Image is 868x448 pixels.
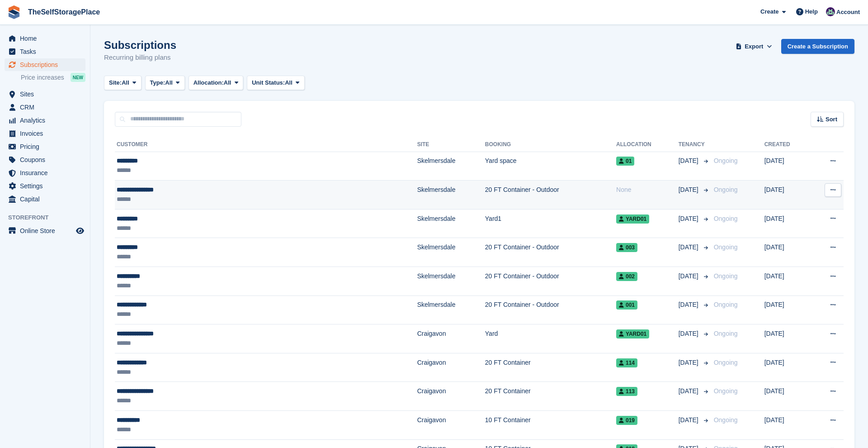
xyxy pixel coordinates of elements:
[20,180,74,192] span: Settings
[417,181,485,210] td: Skelmersdale
[5,58,85,71] a: menu
[485,138,616,152] th: Booking
[616,272,637,281] span: 002
[104,52,176,63] p: Recurring billing plans
[104,76,142,91] button: Site: All
[115,138,417,152] th: Customer
[745,42,763,51] span: Export
[21,72,85,82] a: Price increases NEW
[485,353,616,382] td: 20 FT Container
[679,185,700,195] span: [DATE]
[764,138,810,152] th: Created
[165,78,173,87] span: All
[714,359,738,366] span: Ongoing
[5,32,85,45] a: menu
[417,324,485,353] td: Craigavon
[20,88,74,100] span: Sites
[781,39,854,54] a: Create a Subscription
[764,181,810,210] td: [DATE]
[616,138,679,152] th: Allocation
[714,186,738,193] span: Ongoing
[485,382,616,411] td: 20 FT Container
[714,157,738,164] span: Ongoing
[616,329,649,338] span: Yard01
[20,58,74,71] span: Subscriptions
[679,156,700,166] span: [DATE]
[24,5,104,19] a: TheSelfStoragePlace
[616,387,637,396] span: 113
[485,267,616,296] td: 20 FT Container - Outdoor
[20,101,74,114] span: CRM
[485,209,616,238] td: Yard1
[150,78,165,87] span: Type:
[417,267,485,296] td: Skelmersdale
[805,7,818,16] span: Help
[75,225,85,236] a: Preview store
[145,76,185,91] button: Type: All
[224,78,231,87] span: All
[485,238,616,267] td: 20 FT Container - Outdoor
[679,138,710,152] th: Tenancy
[20,127,74,140] span: Invoices
[764,295,810,324] td: [DATE]
[5,167,85,179] a: menu
[679,415,700,425] span: [DATE]
[71,73,85,82] div: NEW
[679,214,700,224] span: [DATE]
[20,167,74,179] span: Insurance
[20,193,74,205] span: Capital
[20,140,74,153] span: Pricing
[679,272,700,281] span: [DATE]
[679,358,700,367] span: [DATE]
[485,181,616,210] td: 20 FT Container - Outdoor
[193,78,224,87] span: Allocation:
[826,7,835,16] img: Sam
[20,114,74,127] span: Analytics
[417,238,485,267] td: Skelmersdale
[714,301,738,308] span: Ongoing
[109,78,122,87] span: Site:
[21,73,64,82] span: Price increases
[5,193,85,205] a: menu
[679,300,700,310] span: [DATE]
[417,152,485,181] td: Skelmersdale
[485,411,616,440] td: 10 FT Container
[20,45,74,58] span: Tasks
[760,7,778,16] span: Create
[5,140,85,153] a: menu
[285,78,292,87] span: All
[764,382,810,411] td: [DATE]
[836,8,860,17] span: Account
[616,358,637,367] span: 114
[252,78,285,87] span: Unit Status:
[5,101,85,114] a: menu
[189,76,244,91] button: Allocation: All
[679,329,700,338] span: [DATE]
[616,243,637,252] span: 003
[714,416,738,424] span: Ongoing
[616,416,637,425] span: 019
[5,153,85,166] a: menu
[7,5,21,19] img: stora-icon-8386f47178a22dfd0bd8f6a31ec36ba5ce8667c1dd55bd0f319d3a0aa187defe.svg
[5,45,85,58] a: menu
[714,387,738,395] span: Ongoing
[5,180,85,192] a: menu
[764,152,810,181] td: [DATE]
[714,243,738,251] span: Ongoing
[714,272,738,280] span: Ongoing
[616,157,634,166] span: 01
[679,386,700,396] span: [DATE]
[764,324,810,353] td: [DATE]
[20,153,74,166] span: Coupons
[485,152,616,181] td: Yard space
[417,382,485,411] td: Craigavon
[485,295,616,324] td: 20 FT Container - Outdoor
[826,115,837,124] span: Sort
[764,238,810,267] td: [DATE]
[5,224,85,237] a: menu
[764,267,810,296] td: [DATE]
[485,324,616,353] td: Yard
[764,411,810,440] td: [DATE]
[616,300,637,310] span: 001
[417,209,485,238] td: Skelmersdale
